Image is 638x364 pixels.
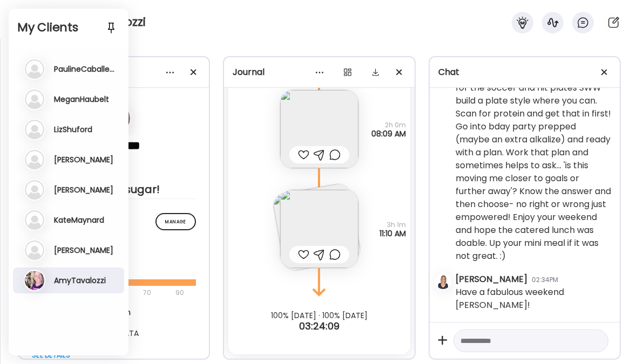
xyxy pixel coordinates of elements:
h3: [PERSON_NAME] [54,185,113,195]
h3: KateMaynard [54,215,104,225]
h3: LizShuford [54,125,92,134]
span: 08:09 AM [371,129,406,138]
h2: My Clients [17,19,120,36]
div: Love the day of prep and planning and REST and JOY!! Pack a cooler for the soccer and hit plates ... [456,56,611,263]
div: Have a fabulous weekend [PERSON_NAME]! [456,286,611,312]
span: 11:10 AM [379,229,406,238]
span: 3h 1m [379,221,406,229]
h3: MeganHaubelt [54,94,109,104]
div: [PERSON_NAME] [456,273,527,286]
h3: AmyTavalozzi [54,276,106,285]
div: Journal [233,66,405,79]
div: 02:34PM [532,275,558,285]
div: Chat [438,66,611,79]
div: 90 [174,286,185,299]
img: images%2FgqR1SDnW9VVi3Upy54wxYxxnK7x1%2FQr1SI31rpusAoWKqEpjl%2FmIkvrhWw8I1colpTz6im_240 [280,190,358,268]
div: 03:24:09 [224,320,414,333]
div: 100% [DATE] · 100% [DATE] [224,311,414,320]
h3: [PERSON_NAME] [54,245,113,255]
span: 2h 0m [371,121,406,129]
h3: PaulineCaballero [54,64,114,74]
h3: [PERSON_NAME] [54,155,113,164]
div: Manage [155,213,196,230]
img: avatars%2FRVeVBoY4G9O2578DitMsgSKHquL2 [436,274,451,289]
img: images%2FgqR1SDnW9VVi3Upy54wxYxxnK7x1%2Fkak15Siqj0gYLntAYTDH%2FwlW3duB5KIxq49Gy7KDO_240 [280,90,358,168]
